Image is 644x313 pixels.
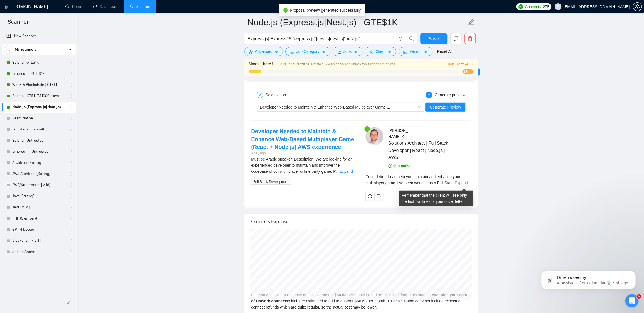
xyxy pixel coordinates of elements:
span: holder [68,72,73,76]
span: Connects: [525,4,542,10]
span: holder [68,60,73,65]
span: holder [68,149,73,154]
span: Level Up Your Laziza AI Matches! Give feedback and unlock top-tier opportunities ! [279,62,395,66]
span: holder [68,94,73,98]
a: Node.js (Express.js|Nest.js) | GTE$1K [12,102,65,113]
span: ... [335,169,338,174]
a: Web3 & Blockchain | GTE$1 [12,79,65,90]
span: caret-down [424,50,428,54]
span: Save [429,35,439,42]
span: ... [450,181,454,185]
span: delete [465,36,475,41]
span: Solutions Architect | Full Stack Developer | React | Node.js | AWS [388,140,454,161]
span: info-circle [399,37,402,41]
span: dollar [388,164,392,168]
span: 2 [428,93,430,97]
span: Client [375,48,385,55]
span: user [369,50,373,54]
span: double-left [66,300,72,305]
span: holder [68,116,73,120]
div: Select a job [266,92,289,98]
div: Remember that the client will see only the first two lines of your cover letter. [399,191,473,206]
div: Remember that the client will see only the first two lines of your cover letter. [365,174,471,186]
span: edit [468,19,475,26]
span: Jobs [343,48,352,55]
button: setting [633,2,642,11]
iframe: Intercom live chat [625,294,638,307]
span: holder [68,194,73,198]
span: Vendor [409,48,422,55]
span: holder [68,138,73,143]
span: search [4,48,13,51]
a: searchScanner [130,4,150,9]
a: Full Stack (manual) [12,124,65,135]
span: check-circle [283,8,288,13]
a: Ethereum | Untrusted [12,146,65,157]
button: folderJobscaret-down [333,47,363,56]
span: 6% [462,69,473,74]
span: $30.00/hr [388,164,410,168]
button: Save [420,33,447,44]
span: Advanced [255,48,272,55]
span: search [406,36,417,41]
div: Connects Expense [251,214,471,230]
div: a day ago [251,151,357,156]
button: userClientcaret-down [365,47,396,56]
span: right [470,62,473,66]
button: copy [450,33,461,44]
a: AWS/Kubernetes [Mild] [12,179,65,191]
button: Generate Preview [425,103,465,112]
a: Solana | GTE$1K [12,57,65,68]
div: Must be Arabic speaker! Description: We are looking for an experienced developer to maintain and ... [251,156,357,174]
input: Scanner name... [247,15,466,29]
span: caret-down [354,50,358,54]
input: Search Freelance Jobs... [247,35,396,42]
a: Blockchain + ETH [12,235,65,246]
a: Solana | Untrusted [12,135,65,146]
span: 278 [543,4,549,10]
a: Ethereum | GTE $1K [12,68,65,79]
span: holder [68,105,73,109]
span: holder [68,238,73,243]
button: barsJob Categorycaret-down [285,47,330,56]
span: folder [337,50,341,54]
a: PHP (Symfony) [12,213,65,224]
a: New Scanner [6,31,71,42]
span: bars [290,50,294,54]
span: holder [68,83,73,87]
span: caret-down [388,50,392,54]
span: My Scanners [15,44,37,55]
a: dashboardDashboard [93,4,119,9]
button: Train Laziza AI [448,61,473,67]
span: copy [451,36,461,41]
span: dislike [377,194,381,199]
a: Architect [Strong] [12,157,65,168]
a: Expand [455,181,468,185]
span: Almost there ! [249,61,273,67]
button: settingAdvancedcaret-down [244,47,283,56]
span: 6 [636,294,641,299]
button: delete [464,33,476,44]
button: search [4,45,13,54]
span: holder [68,205,73,210]
a: AWS Architect [Strong] [12,168,65,179]
button: redo [365,192,374,201]
span: Scanner [3,18,33,29]
img: c19O_M3waDQ5x_4i0khf7xq_LhlY3NySNefe3tjQuUWysBxvxeOhKW84bhf0RYZQUF [365,127,383,145]
span: idcard [403,50,407,54]
span: holder [68,227,73,232]
a: setting [633,4,642,9]
button: search [406,33,417,44]
span: setting [249,50,253,54]
span: caret-down [274,50,278,54]
span: holder [68,172,73,176]
a: React Native [12,113,65,124]
a: Developer Needed to Maintain & Enhance Web-Based Multiplayer Game (React + Node.js) AWS experience [251,128,354,150]
li: New Scanner [2,31,76,42]
a: GPT-4 Debug [12,224,65,235]
div: Generate preview [434,92,465,98]
a: Reset All [437,48,452,55]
